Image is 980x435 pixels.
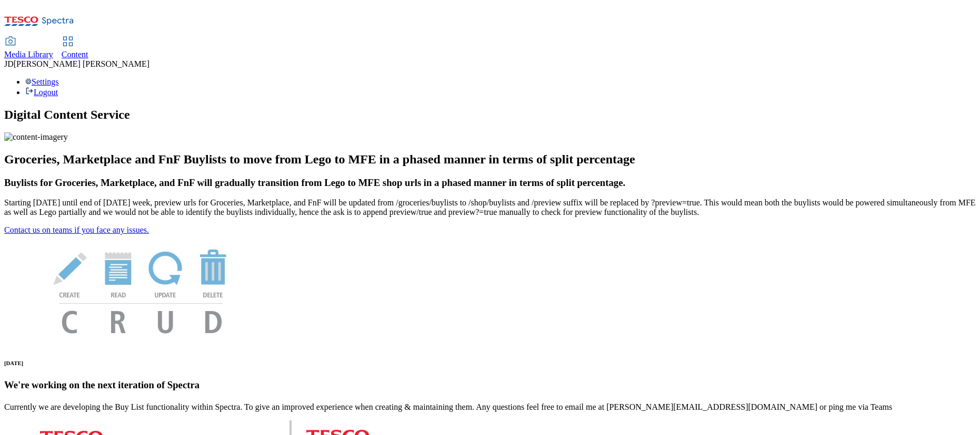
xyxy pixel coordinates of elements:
h3: Buylists for Groceries, Marketplace, and FnF will gradually transition from Lego to MFE shop urls... [4,177,976,189]
img: content-imagery [4,132,68,142]
p: Starting [DATE] until end of [DATE] week, preview urls for Groceries, Marketplace, and FnF will b... [4,198,976,217]
a: Contact us on teams if you face any issues. [4,225,149,234]
img: News Image [4,235,278,345]
h6: [DATE] [4,360,976,366]
h2: Groceries, Marketplace and FnF Buylists to move from Lego to MFE in a phased manner in terms of s... [4,152,976,167]
a: Content [62,37,88,59]
span: Media Library [4,50,53,59]
span: Content [62,50,88,59]
p: Currently we are developing the Buy List functionality within Spectra. To give an improved experi... [4,402,976,412]
a: Media Library [4,37,53,59]
h1: Digital Content Service [4,108,976,122]
span: JD [4,59,14,68]
span: [PERSON_NAME] [PERSON_NAME] [14,59,149,68]
h3: We're working on the next iteration of Spectra [4,379,976,391]
a: Logout [25,88,58,97]
a: Settings [25,77,59,86]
